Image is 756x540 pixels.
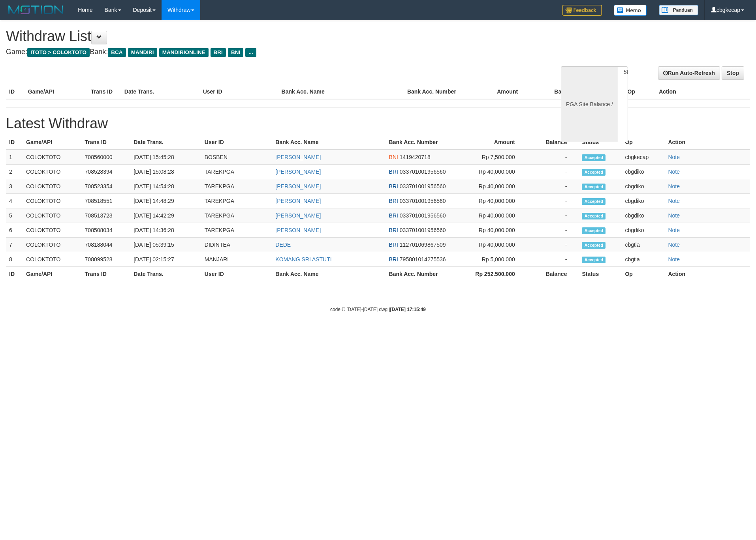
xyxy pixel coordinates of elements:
td: - [527,179,579,194]
a: [PERSON_NAME] [275,198,321,204]
span: BCA [108,48,126,57]
td: Rp 40,000,000 [461,179,527,194]
th: Game/API [23,267,82,281]
td: 708518551 [82,194,131,208]
a: Note [668,227,680,233]
a: Run Auto-Refresh [658,66,720,80]
td: Rp 7,500,000 [461,150,527,165]
span: ITOTO > COLOKTOTO [27,48,90,57]
td: 708508034 [82,223,131,238]
th: Bank Acc. Number [386,267,461,281]
a: Note [668,212,680,219]
th: User ID [201,267,273,281]
td: [DATE] 14:42:29 [130,208,201,223]
td: [DATE] 02:15:27 [130,252,201,267]
span: 033701001956560 [400,183,446,189]
td: COLOKTOTO [23,165,82,179]
td: TAREKPGA [201,179,273,194]
span: 033701001956560 [400,169,446,175]
th: Rp 252.500.000 [461,267,527,281]
span: Accepted [582,227,606,234]
td: DIDINTEA [201,238,273,252]
a: Note [668,256,680,262]
th: Op [622,135,665,150]
th: Action [656,84,750,99]
span: 795801014275536 [400,256,446,262]
td: [DATE] 15:45:28 [130,150,201,165]
th: Op [624,84,656,99]
span: Accepted [582,154,606,161]
a: [PERSON_NAME] [275,212,321,219]
th: Game/API [25,84,88,99]
td: Rp 40,000,000 [461,238,527,252]
th: ID [6,84,25,99]
td: - [527,194,579,208]
td: Rp 40,000,000 [461,165,527,179]
td: cbgkecap [622,150,665,165]
td: cbgdiko [622,179,665,194]
th: Bank Acc. Number [386,135,461,150]
span: 1419420718 [400,154,431,160]
span: Accepted [582,257,606,263]
span: BRI [389,169,398,175]
span: BRI [389,256,398,262]
th: Bank Acc. Name [272,135,386,150]
td: - [527,150,579,165]
td: COLOKTOTO [23,223,82,238]
a: Note [668,242,680,248]
td: - [527,165,579,179]
span: MANDIRI [128,48,157,57]
span: Accepted [582,213,606,219]
th: Action [665,135,750,150]
th: Date Trans. [130,135,201,150]
h1: Latest Withdraw [6,116,750,131]
th: Op [622,267,665,281]
td: 708523354 [82,179,131,194]
th: Trans ID [82,135,131,150]
span: BRI [389,183,398,189]
a: Note [668,169,680,175]
td: cbgdiko [622,165,665,179]
span: 033701001956560 [400,212,446,219]
td: TAREKPGA [201,223,273,238]
td: COLOKTOTO [23,179,82,194]
td: 708513723 [82,208,131,223]
td: - [527,208,579,223]
img: panduan.png [659,5,698,15]
span: 112701069867509 [400,242,446,248]
td: - [527,252,579,267]
th: Balance [527,135,579,150]
h1: Withdraw List [6,28,496,44]
a: [PERSON_NAME] [275,169,321,175]
th: Bank Acc. Number [404,84,467,99]
img: Feedback.jpg [562,5,602,16]
span: Accepted [582,242,606,249]
th: Date Trans. [130,267,201,281]
td: TAREKPGA [201,194,273,208]
span: MANDIRIONLINE [159,48,209,57]
div: PGA Site Balance / [561,66,618,142]
th: Action [665,267,750,281]
th: Bank Acc. Name [278,84,404,99]
th: Trans ID [82,267,131,281]
a: Note [668,154,680,160]
th: Trans ID [88,84,121,99]
td: 7 [6,238,23,252]
td: 3 [6,179,23,194]
td: 708528394 [82,165,131,179]
td: - [527,238,579,252]
th: User ID [200,84,278,99]
td: Rp 40,000,000 [461,194,527,208]
th: Status [579,135,622,150]
td: 5 [6,208,23,223]
span: ... [245,48,256,57]
th: Amount [467,84,530,99]
td: COLOKTOTO [23,252,82,267]
span: BNI [389,154,398,160]
th: ID [6,135,23,150]
td: cbgdiko [622,223,665,238]
a: KOMANG SRI ASTUTI [275,256,331,262]
td: cbgdiko [622,208,665,223]
td: [DATE] 14:54:28 [130,179,201,194]
td: 708188044 [82,238,131,252]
